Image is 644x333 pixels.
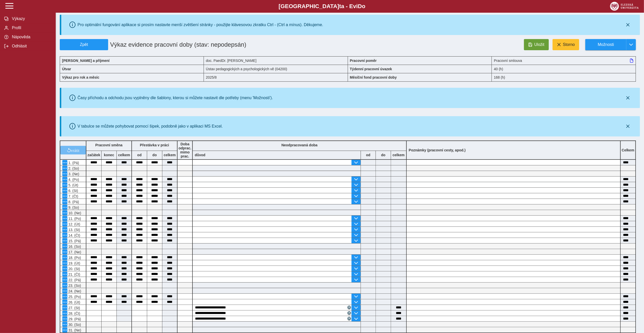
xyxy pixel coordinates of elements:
[67,272,80,276] span: 21. (Čt)
[67,250,81,254] span: 17. (Ne)
[376,153,391,157] b: do
[524,39,549,50] button: Uložit
[67,189,78,193] span: 6. (St)
[67,200,79,204] span: 8. (Pá)
[117,153,131,157] b: celkem
[62,294,67,299] button: Menu
[15,3,629,10] b: [GEOGRAPHIC_DATA] a - Evi
[67,244,81,249] span: 16. (So)
[67,239,81,243] span: 15. (Pá)
[67,205,79,209] span: 9. (So)
[62,255,67,260] button: Menu
[67,161,79,165] span: 1. (Pá)
[62,322,67,327] button: Menu
[71,148,80,152] span: vrátit
[62,221,67,226] button: Menu
[67,233,80,237] span: 14. (Čt)
[67,278,81,282] span: 22. (Pá)
[492,65,636,73] div: 40 (h)
[67,289,81,293] span: 24. (Ne)
[62,244,67,249] button: Menu
[147,153,162,157] b: do
[62,283,67,288] button: Menu
[281,143,317,147] b: Neodpracovaná doba
[62,160,67,165] button: Menu
[67,178,79,182] span: 4. (Po)
[102,153,116,157] b: konec
[60,146,86,154] button: vrátit
[95,143,122,147] b: Pracovní směna
[108,39,302,50] h1: Výkaz evidence pracovní doby (stav: nepodepsán)
[86,153,101,157] b: začátek
[585,39,626,50] button: Možnosti
[62,199,67,204] button: Menu
[62,238,67,243] button: Menu
[204,73,348,82] div: 2025/8
[62,75,99,79] b: Výkaz pro rok a měsíc
[492,73,636,82] div: 168 (h)
[10,44,51,48] span: Odhlásit
[77,124,223,129] div: V tabulce se můžete pohybovat pomocí šipek, podobně jako v aplikaci MS Excel.
[77,96,273,100] div: Časy příchodu a odchodu jsou vyplněny dle šablony, kterou si můžete nastavit dle potřeby (menu 'M...
[62,233,67,238] button: Menu
[62,260,67,266] button: Menu
[407,148,468,152] b: Poznámky (pracovní cesty, apod.)
[67,211,81,215] span: 10. (Ne)
[62,166,67,171] button: Menu
[362,3,365,9] span: o
[62,327,67,332] button: Menu
[67,267,80,271] span: 20. (St)
[62,188,67,193] button: Menu
[67,311,80,316] span: 28. (Čt)
[534,42,544,47] span: Uložit
[350,67,392,71] b: Týdenní pracovní úvazek
[62,59,109,63] b: [PERSON_NAME] a příjmení
[610,2,639,11] img: logo_web_su.png
[67,194,78,198] span: 7. (Čt)
[358,3,362,9] span: D
[67,306,80,310] span: 27. (St)
[62,266,67,271] button: Menu
[67,256,81,260] span: 18. (Po)
[622,148,634,152] b: Celkem
[10,16,51,21] span: Výkazy
[67,261,80,265] span: 19. (Út)
[204,65,348,73] div: Ústav pedagogických a psychologických vě (04200)
[67,183,78,187] span: 5. (Út)
[60,39,108,50] button: Zpět
[179,142,191,158] b: Doba odprac. mimo prac.
[62,42,106,47] span: Zpět
[162,153,177,157] b: celkem
[67,317,81,321] span: 29. (Pá)
[67,323,81,327] span: 30. (So)
[132,153,147,157] b: od
[140,143,169,147] b: Přestávka v práci
[62,171,67,176] button: Menu
[67,295,81,299] span: 25. (Po)
[62,277,67,282] button: Menu
[62,182,67,187] button: Menu
[62,227,67,232] button: Menu
[67,166,79,170] span: 2. (So)
[77,23,323,27] div: Pro optimální fungování aplikace si prosím nastavte menší zvětšení stránky - použijte klávesovou ...
[62,205,67,210] button: Menu
[62,288,67,293] button: Menu
[10,35,51,39] span: Nápověda
[62,316,67,321] button: Menu
[492,56,636,65] div: Pracovní smlouva
[62,300,67,305] button: Menu
[361,153,376,157] b: od
[350,59,377,63] b: Pracovní poměr
[67,222,80,226] span: 12. (Út)
[563,42,575,47] span: Storno
[67,300,80,304] span: 26. (Út)
[62,177,67,182] button: Menu
[62,272,67,277] button: Menu
[553,39,579,50] button: Storno
[62,194,67,199] button: Menu
[67,217,81,221] span: 11. (Po)
[195,153,205,157] b: důvod
[10,26,51,30] span: Profil
[62,210,67,215] button: Menu
[62,249,67,254] button: Menu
